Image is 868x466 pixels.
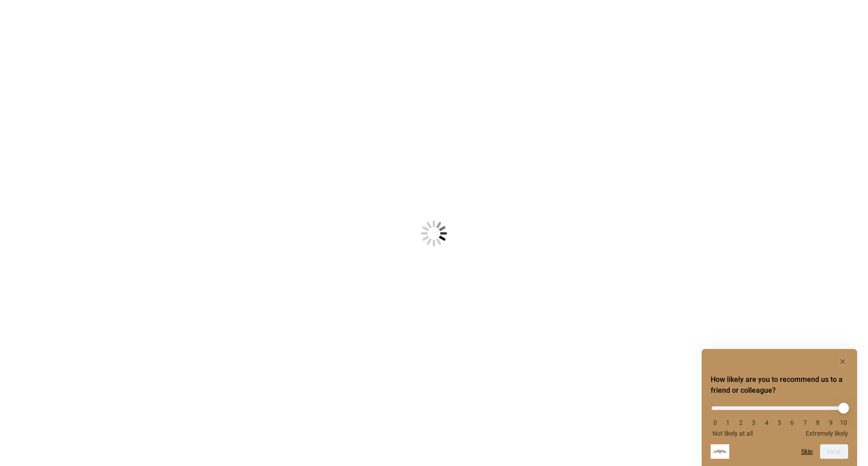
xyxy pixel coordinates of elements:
li: 6 [788,419,797,426]
div: How likely are you to recommend us to a friend or colleague? Select an option from 0 to 10, with ... [711,400,848,437]
li: 9 [826,419,835,426]
button: Next question [820,444,848,459]
span: Extremely likely [806,430,848,437]
li: 8 [813,419,822,426]
img: Loading [376,175,492,291]
button: Hide survey [837,356,848,367]
li: 10 [839,419,848,426]
li: 0 [711,419,720,426]
h2: How likely are you to recommend us to a friend or colleague? Select an option from 0 to 10, with ... [711,374,848,396]
li: 1 [723,419,732,426]
li: 7 [801,419,810,426]
span: Not likely at all [712,430,753,437]
li: 3 [749,419,758,426]
li: 4 [762,419,771,426]
button: Skip [801,448,813,455]
div: How likely are you to recommend us to a friend or colleague? Select an option from 0 to 10, with ... [711,356,848,459]
li: 2 [736,419,745,426]
li: 5 [775,419,784,426]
